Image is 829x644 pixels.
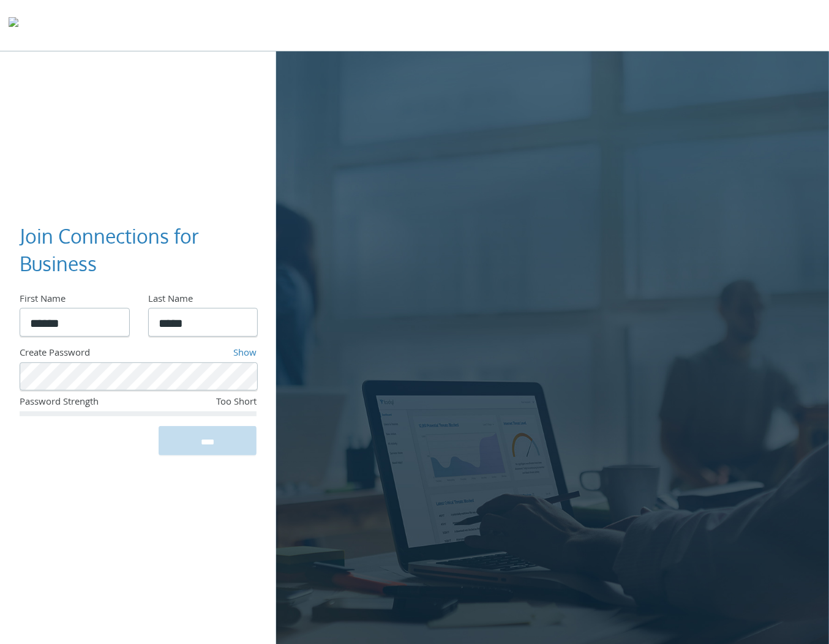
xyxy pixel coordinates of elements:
div: Create Password [20,346,168,362]
div: First Name [20,293,129,309]
div: Password Strength [20,395,178,411]
h3: Join Connections for Business [20,223,247,278]
div: Too Short [178,395,257,411]
div: Last Name [148,293,257,309]
img: todyl-logo-dark.svg [9,13,18,37]
a: Show [233,346,257,362]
